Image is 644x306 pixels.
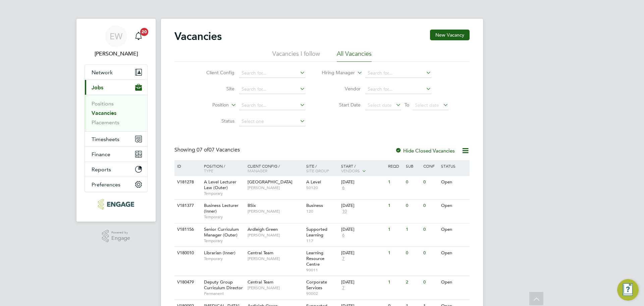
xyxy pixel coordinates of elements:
[337,50,372,62] li: All Vacancies
[197,146,240,153] span: 07 Vacancies
[415,102,439,108] span: Select date
[404,200,422,212] div: 0
[248,203,256,208] span: BSix
[248,226,278,232] span: Ardleigh Green
[404,247,422,259] div: 0
[85,65,147,80] button: Network
[439,160,469,172] div: Status
[439,200,469,212] div: Open
[404,160,422,172] div: Sub
[204,238,244,244] span: Temporary
[239,117,305,126] input: Select one
[422,200,439,212] div: 0
[341,168,360,173] span: Vendors
[204,168,213,173] span: Type
[85,132,147,146] button: Timesheets
[239,101,305,110] input: Search for...
[430,30,470,40] button: New Vacancy
[306,168,329,173] span: Site Group
[439,276,469,289] div: Open
[422,176,439,188] div: 0
[341,232,345,238] span: 6
[204,191,244,196] span: Temporary
[306,250,324,267] span: Learning Resource Centre
[341,227,385,232] div: [DATE]
[306,267,338,273] span: 90011
[248,279,273,285] span: Central Team
[175,223,199,236] div: V181156
[175,247,199,259] div: V180010
[92,166,111,173] span: Reports
[92,136,119,142] span: Timesheets
[85,162,147,177] button: Reports
[341,285,345,291] span: 7
[204,203,238,214] span: Business Lecturer (Inner)
[341,209,348,214] span: 10
[341,256,345,262] span: 7
[110,32,122,41] span: EW
[404,276,422,289] div: 2
[197,146,209,153] span: 07 of
[422,223,439,236] div: 0
[439,247,469,259] div: Open
[248,209,303,214] span: [PERSON_NAME]
[368,102,392,108] span: Select date
[439,176,469,188] div: Open
[316,70,355,76] label: Hiring Manager
[404,223,422,236] div: 1
[248,256,303,261] span: [PERSON_NAME]
[248,179,292,185] span: [GEOGRAPHIC_DATA]
[204,179,236,190] span: A Level Lecturer Law (Outer)
[196,70,234,76] label: Client Config
[204,250,235,256] span: Librarian (Inner)
[239,85,305,94] input: Search for...
[85,177,147,192] button: Preferences
[306,209,338,214] span: 120
[76,19,156,222] nav: Main navigation
[341,203,385,209] div: [DATE]
[174,30,222,43] h2: Vacancies
[92,100,114,107] a: Positions
[306,203,323,208] span: Business
[98,199,134,210] img: blackstonerecruitment-logo-retina.png
[341,185,345,191] span: 6
[422,160,439,172] div: Conf
[111,235,130,241] span: Engage
[199,160,246,176] div: Position /
[111,230,130,235] span: Powered by
[92,69,113,76] span: Network
[248,250,273,256] span: Central Team
[85,147,147,162] button: Finance
[386,247,404,259] div: 1
[306,226,327,238] span: Supported Learning
[85,199,148,210] a: Go to home page
[102,230,130,243] a: Powered byEngage
[85,80,147,95] button: Jobs
[402,100,411,109] span: To
[140,28,148,36] span: 20
[306,185,338,190] span: 50120
[92,181,120,188] span: Preferences
[386,223,404,236] div: 1
[322,102,361,108] label: Start Date
[204,214,244,220] span: Temporary
[306,179,321,185] span: A Level
[196,118,234,124] label: Status
[92,151,110,158] span: Finance
[92,84,103,91] span: Jobs
[365,69,431,78] input: Search for...
[239,69,305,78] input: Search for...
[92,119,119,126] a: Placements
[341,250,385,256] div: [DATE]
[422,276,439,289] div: 0
[386,276,404,289] div: 1
[386,160,404,172] div: Reqd
[341,279,385,285] div: [DATE]
[395,147,455,154] label: Hide Closed Vacancies
[204,226,239,238] span: Senior Curriculum Manager (Outer)
[365,85,431,94] input: Search for...
[204,291,244,296] span: Permanent
[246,160,305,176] div: Client Config /
[306,291,338,296] span: 90002
[175,200,199,212] div: V181377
